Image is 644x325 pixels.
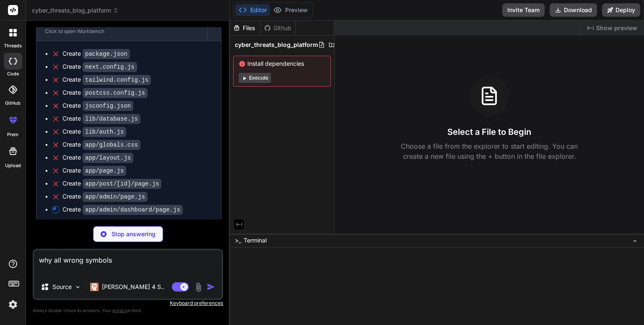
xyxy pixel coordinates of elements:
code: lib/auth.js [83,127,126,137]
div: Create [62,192,148,201]
div: Create [62,114,140,123]
div: Create [62,49,130,58]
span: cyber_threats_blog_platform [32,6,119,15]
button: Execute [239,73,271,83]
div: Create [62,140,140,149]
div: Create [62,205,183,214]
span: privacy [112,308,127,313]
p: Choose a file from the explorer to start editing. You can create a new file using the + button in... [395,141,583,161]
span: Show preview [596,24,637,32]
div: Create [62,153,133,162]
span: Terminal [244,236,267,245]
button: Deploy [602,3,640,17]
div: Files [230,24,260,32]
label: Upload [5,162,21,169]
img: Pick Models [74,284,81,291]
button: − [631,234,639,247]
h3: Select a File to Begin [447,126,531,138]
img: attachment [194,282,203,292]
code: app/page.js [83,166,126,176]
button: Editor [235,4,270,16]
button: Invite Team [502,3,545,17]
p: [PERSON_NAME] 4 S.. [102,283,164,291]
label: prem [7,131,18,138]
p: Stop answering [112,230,156,238]
code: package.json [83,49,130,59]
code: app/globals.css [83,140,140,150]
p: Source [52,283,72,291]
img: Claude 4 Sonnet [90,283,99,291]
textarea: why all wrong symbols [34,250,222,275]
div: Create [62,179,161,188]
code: app/admin/dashboard/page.js [83,205,183,215]
code: jsconfig.json [83,101,133,111]
span: cyber_threats_blog_platform [235,41,318,49]
p: Always double-check its answers. Your in Bind [33,307,223,315]
code: app/post/[id]/page.js [83,179,161,189]
span: − [633,236,637,245]
span: Install dependencies [239,59,325,68]
img: icon [207,283,215,291]
img: settings [6,297,20,312]
div: Create [62,166,126,175]
code: postcss.config.js [83,88,148,98]
code: lib/database.js [83,114,140,124]
div: Click to open Workbench [45,28,199,35]
p: Keyboard preferences [33,300,223,307]
button: Preview [270,4,311,16]
label: GitHub [5,100,21,107]
code: tailwind.config.js [83,75,151,85]
div: Create [62,127,126,136]
div: Create [62,101,133,110]
code: next.config.js [83,62,137,72]
div: Create [62,75,151,84]
button: Download [550,3,597,17]
div: Create [62,62,137,71]
code: app/layout.js [83,153,133,163]
span: >_ [235,236,241,245]
div: Create [62,88,148,97]
div: Github [261,24,295,32]
label: threads [4,42,22,49]
label: code [7,70,19,77]
code: app/admin/page.js [83,192,148,202]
